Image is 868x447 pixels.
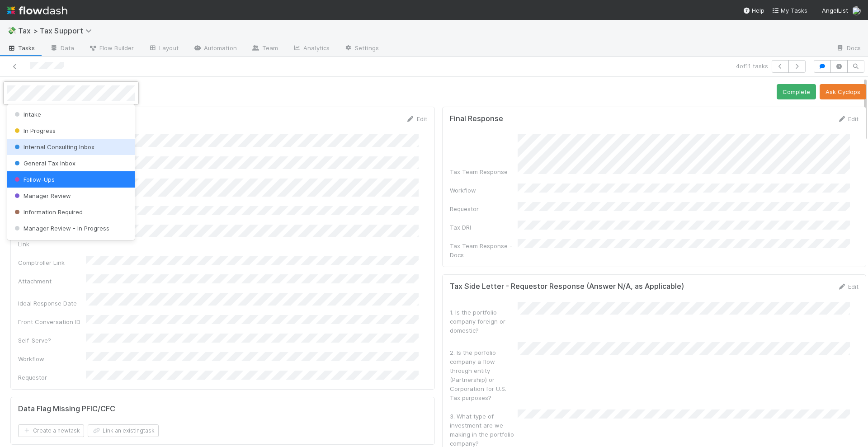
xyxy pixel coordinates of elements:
span: Internal Consulting Inbox [13,143,94,151]
span: Manager Review [13,192,71,199]
span: Manager Review - In Progress [13,225,109,232]
span: In Progress [13,127,56,134]
span: Intake [13,111,41,118]
span: Follow-Ups [13,176,55,183]
span: General Tax Inbox [13,160,75,167]
span: Information Required [13,208,83,216]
